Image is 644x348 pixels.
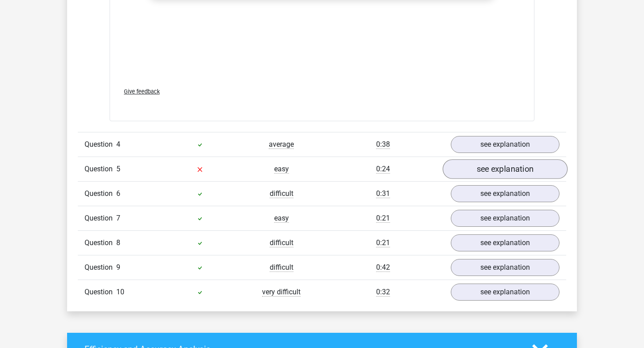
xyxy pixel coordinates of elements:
a: see explanation [443,160,568,179]
span: difficult [270,238,293,247]
span: 0:32 [376,288,390,297]
a: see explanation [451,234,559,251]
span: Question [85,188,116,199]
span: 4 [116,140,120,149]
span: very difficult [262,288,301,297]
span: 0:21 [376,214,390,223]
a: see explanation [451,210,559,227]
span: Question [85,287,116,297]
span: easy [274,214,289,223]
a: see explanation [451,284,559,301]
span: 0:42 [376,263,390,272]
span: 0:24 [376,165,390,174]
span: 0:21 [376,238,390,247]
span: difficult [270,263,293,272]
a: see explanation [451,259,559,276]
span: difficult [270,189,293,198]
span: 0:31 [376,189,390,198]
span: easy [274,165,289,174]
span: 0:38 [376,140,390,149]
span: Question [85,164,116,174]
span: 6 [116,189,120,198]
span: average [269,140,294,149]
a: see explanation [451,136,559,153]
span: Question [85,238,116,248]
span: 7 [116,214,120,222]
span: Question [85,213,116,224]
span: 5 [116,165,120,173]
span: Question [85,139,116,150]
span: 8 [116,238,120,247]
span: 10 [116,288,124,296]
span: 9 [116,263,120,272]
span: Question [85,262,116,273]
span: Give feedback [124,88,160,95]
a: see explanation [451,185,559,202]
